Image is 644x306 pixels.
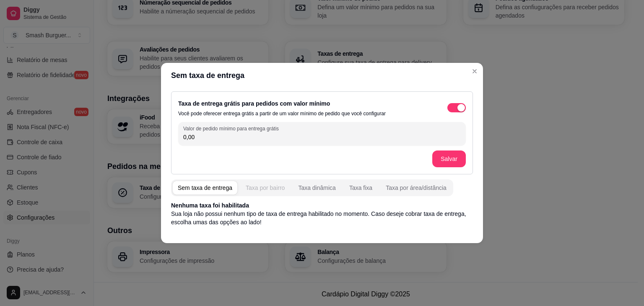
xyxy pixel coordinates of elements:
[183,133,461,141] input: Valor de pedido mínimo para entrega grátis
[246,184,285,192] div: Taxa por bairro
[298,184,336,192] div: Taxa dinâmica
[178,110,386,117] p: Você pode oferecer entrega grátis a partir de um valor mínimo de pedido que você configurar
[183,125,282,132] label: Valor de pedido mínimo para entrega grátis
[432,150,466,167] button: Salvar
[386,184,447,192] div: Taxa por área/distância
[349,184,372,192] div: Taxa fixa
[468,65,481,78] button: Close
[178,184,232,192] div: Sem taxa de entrega
[171,201,473,210] p: Nenhuma taxa foi habilitada
[171,210,473,226] p: Sua loja não possui nenhum tipo de taxa de entrega habilitado no momento. Caso deseje cobrar taxa...
[161,63,483,88] header: Sem taxa de entrega
[178,100,330,107] label: Taxa de entrega grátis para pedidos com valor mínimo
